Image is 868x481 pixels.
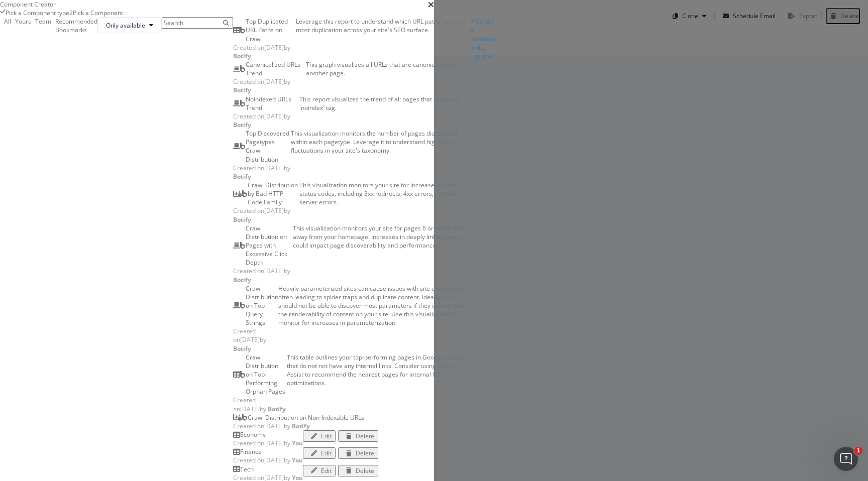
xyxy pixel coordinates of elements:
iframe: Intercom live chat [834,447,858,471]
div: Edit [321,466,332,475]
span: Created on [DATE] by [233,456,303,464]
div: 2 [69,9,73,17]
b: Botify [233,121,251,129]
div: Pick a Component [73,9,123,17]
span: Created on [DATE] by [233,164,290,181]
button: Only available [97,17,162,33]
span: Created on [DATE] by [233,327,266,352]
div: Delete [356,466,374,475]
div: All [4,17,11,26]
span: Only available [106,21,145,30]
span: 1 [854,447,862,455]
input: Search [162,17,233,29]
div: Pick a Component type [6,9,69,17]
div: Edit [321,449,332,457]
div: This visualization monitors your site for pages 6 or more clicks away from your homepage. Increas... [293,224,470,284]
b: Botify [233,86,251,94]
b: Botify [233,344,251,353]
div: Team [35,17,51,26]
button: Edit [303,447,336,459]
div: This visualization monitors the number of pages discovered within each pagetype. Leverage it to u... [291,129,470,181]
span: Created on [DATE] by [233,206,290,223]
span: Created on [DATE] by [233,439,303,447]
div: Delete [356,432,374,440]
span: Created on [DATE] by [233,77,290,94]
span: Created on [DATE] by [233,422,310,430]
div: Crawl Distribution on Non-Indexable URLs [248,413,364,422]
span: Created on [DATE] by [233,267,290,284]
button: Delete [338,447,378,459]
div: This visualization monitors your site for increases in bad status codes, including 3xx redirects,... [299,181,470,224]
b: You [292,439,303,447]
div: Yours [11,17,31,26]
span: Created on [DATE] by [233,396,286,413]
button: Delete [338,465,378,476]
div: Yours [15,17,31,26]
div: Crawl Distribution on Top Query Strings [246,284,278,327]
span: Created on [DATE] by [233,112,290,129]
div: Recommended Bookmarks [55,17,97,34]
div: Economy [240,430,266,439]
b: Botify [233,52,251,60]
button: Delete [338,430,378,442]
div: Noindexed URLs Trend [246,95,299,112]
div: Tech [240,465,254,473]
div: Top Discovered Pagetypes Crawl Distribution [246,129,291,164]
b: Botify [233,276,251,284]
span: Created on [DATE] by [233,43,290,60]
div: Edit [321,432,332,440]
b: Botify [292,422,310,430]
div: Leverage this report to understand which URL paths have the most duplication across your site's S... [296,17,470,60]
b: Botify [233,172,251,181]
b: You [292,456,303,464]
div: Crawl Distribution on Top-Performing Orphan Pages [246,353,287,396]
div: Canonicalized URLs Trend [246,60,306,77]
button: Edit [303,465,336,476]
div: Recommended Bookmarks [51,17,97,34]
div: Delete [356,449,374,457]
div: Finance [240,447,262,456]
b: Botify [233,215,251,224]
div: Top Duplicated URL Paths on Crawl [246,17,296,43]
div: This report visualizes the trend of all pages that contain a 'noindex' tag. [299,95,470,130]
div: Heavily parameterized sites can cause issues with site crawlability, often leading to spider trap... [278,284,470,353]
div: This table outlines your top-performing pages in Google search that do not not have any internal ... [287,353,470,413]
div: This graph visualizes all URLs that are canonicalized to another page. [306,60,470,95]
div: Team [31,17,51,26]
button: Edit [303,430,336,442]
div: Crawl Distribution on Pages with Excessive Click Depth [246,224,293,267]
b: Botify [268,405,286,413]
div: Crawl Distribution by Bad HTTP Code Family [248,181,299,206]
